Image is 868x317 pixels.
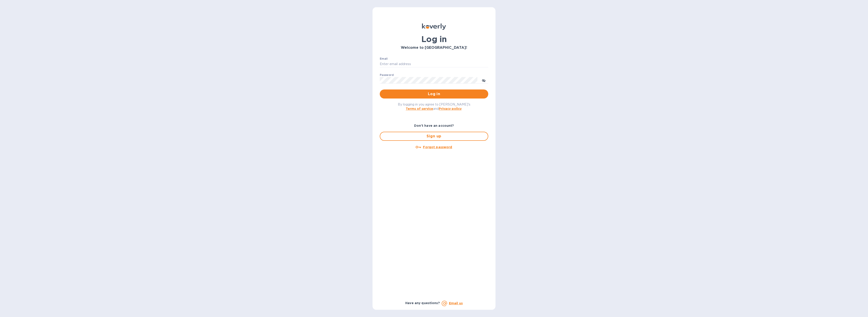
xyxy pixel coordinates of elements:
span: By logging in you agree to [PERSON_NAME]'s and . [398,103,470,110]
a: Terms of service [406,107,433,110]
h1: Log in [380,34,488,44]
h3: Welcome to [GEOGRAPHIC_DATA]! [380,46,488,50]
b: Have any questions? [405,301,440,305]
label: Password [380,74,394,76]
u: Forgot password [423,145,452,149]
a: Email us [449,301,463,305]
span: Sign up [384,134,484,139]
b: Don't have an account? [414,124,454,127]
input: Enter email address [380,61,488,68]
label: Email [380,57,388,60]
button: Sign up [380,132,488,141]
button: Log in [380,89,488,99]
span: Log in [383,91,485,97]
button: toggle password visibility [479,76,488,85]
a: Privacy policy [439,107,462,110]
img: Koverly [422,23,446,30]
